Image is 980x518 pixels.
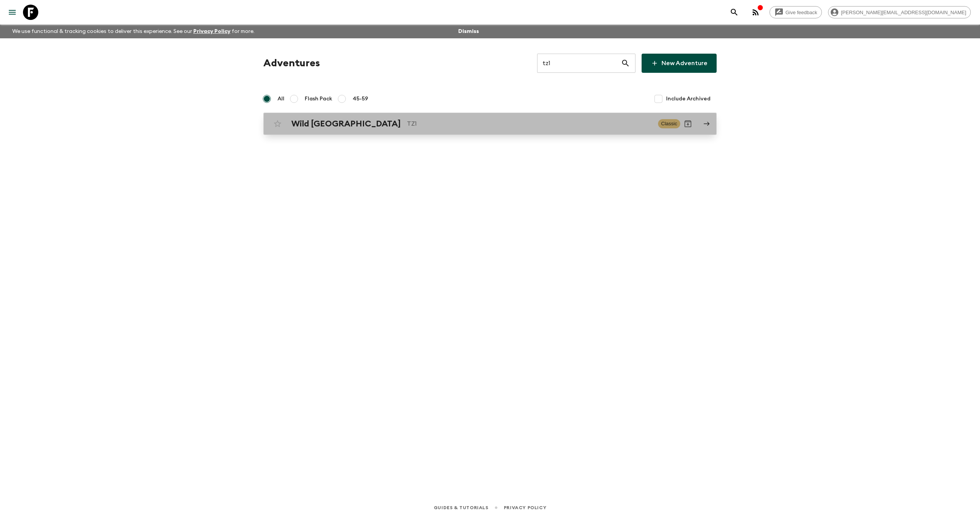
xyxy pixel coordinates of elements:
[504,503,546,512] a: Privacy Policy
[278,95,284,103] span: All
[434,503,488,512] a: Guides & Tutorials
[456,26,481,37] button: Dismiss
[193,29,230,34] a: Privacy Policy
[769,6,822,18] a: Give feedback
[305,95,332,103] span: Flash Pack
[837,10,970,15] span: [PERSON_NAME][EMAIL_ADDRESS][DOMAIN_NAME]
[353,95,368,103] span: 45-59
[642,54,717,73] a: New Adventure
[658,119,680,128] span: Classic
[9,25,258,38] p: We use functional & tracking cookies to deliver this experience. See our for more.
[537,52,621,74] input: e.g. AR1, Argentina
[263,56,320,71] h1: Adventures
[263,113,717,135] a: Wild [GEOGRAPHIC_DATA]TZ1ClassicArchive
[666,95,710,103] span: Include Archived
[407,119,652,128] p: TZ1
[5,5,20,20] button: menu
[680,116,696,131] button: Archive
[291,119,401,129] h2: Wild [GEOGRAPHIC_DATA]
[781,10,822,15] span: Give feedback
[828,6,971,18] div: [PERSON_NAME][EMAIL_ADDRESS][DOMAIN_NAME]
[727,5,742,20] button: search adventures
